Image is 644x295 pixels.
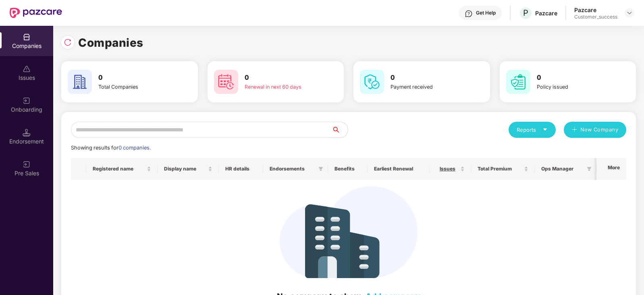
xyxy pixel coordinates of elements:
img: svg+xml;base64,PHN2ZyB4bWxucz0iaHR0cDovL3d3dy53My5vcmcvMjAwMC9zdmciIHdpZHRoPSI2MCIgaGVpZ2h0PSI2MC... [214,70,238,94]
button: plusNew Company [564,122,626,138]
span: filter [587,166,592,171]
div: Payment received [391,83,460,91]
span: 0 companies. [118,145,151,151]
img: svg+xml;base64,PHN2ZyB3aWR0aD0iMTQuNSIgaGVpZ2h0PSIxNC41IiB2aWV3Qm94PSIwIDAgMTYgMTYiIGZpbGw9Im5vbm... [23,129,31,137]
th: HR details [219,158,263,180]
th: Benefits [328,158,368,180]
th: Display name [158,158,219,180]
img: svg+xml;base64,PHN2ZyB3aWR0aD0iMjAiIGhlaWdodD0iMjAiIHZpZXdCb3g9IjAgMCAyMCAyMCIgZmlsbD0ibm9uZSIgeG... [23,97,31,105]
span: Showing results for [71,145,151,151]
div: Policy issued [537,83,606,91]
h1: Companies [78,34,143,52]
h3: 0 [98,73,168,83]
div: Total Companies [98,83,168,91]
div: Customer_success [574,14,617,20]
img: svg+xml;base64,PHN2ZyB4bWxucz0iaHR0cDovL3d3dy53My5vcmcvMjAwMC9zdmciIHdpZHRoPSIzNDIiIGhlaWdodD0iMj... [280,186,418,278]
button: search [331,122,348,138]
th: Earliest Renewal [368,158,430,180]
h3: 0 [391,73,460,83]
th: More [596,158,626,180]
img: svg+xml;base64,PHN2ZyBpZD0iQ29tcGFuaWVzIiB4bWxucz0iaHR0cDovL3d3dy53My5vcmcvMjAwMC9zdmciIHdpZHRoPS... [23,33,31,41]
th: Issues [430,158,471,180]
span: New Company [580,126,619,134]
th: Total Premium [471,158,535,180]
th: Registered name [86,158,158,180]
img: svg+xml;base64,PHN2ZyB4bWxucz0iaHR0cDovL3d3dy53My5vcmcvMjAwMC9zdmciIHdpZHRoPSI2MCIgaGVpZ2h0PSI2MC... [360,70,384,94]
span: Registered name [93,166,145,172]
h3: 0 [537,73,606,83]
img: svg+xml;base64,PHN2ZyB4bWxucz0iaHR0cDovL3d3dy53My5vcmcvMjAwMC9zdmciIHdpZHRoPSI2MCIgaGVpZ2h0PSI2MC... [68,70,92,94]
img: svg+xml;base64,PHN2ZyB4bWxucz0iaHR0cDovL3d3dy53My5vcmcvMjAwMC9zdmciIHdpZHRoPSI2MCIgaGVpZ2h0PSI2MC... [506,70,530,94]
span: Total Premium [478,166,522,172]
div: Renewal in next 60 days [245,83,314,91]
span: filter [317,164,325,174]
img: svg+xml;base64,PHN2ZyBpZD0iSGVscC0zMngzMiIgeG1sbnM9Imh0dHA6Ly93d3cudzMub3JnLzIwMDAvc3ZnIiB3aWR0aD... [465,10,473,18]
img: svg+xml;base64,PHN2ZyBpZD0iSXNzdWVzX2Rpc2FibGVkIiB4bWxucz0iaHR0cDovL3d3dy53My5vcmcvMjAwMC9zdmciIH... [23,65,31,73]
span: caret-down [542,127,548,132]
span: filter [318,166,323,171]
span: plus [572,127,577,133]
img: svg+xml;base64,PHN2ZyBpZD0iUmVsb2FkLTMyeDMyIiB4bWxucz0iaHR0cDovL3d3dy53My5vcmcvMjAwMC9zdmciIHdpZH... [64,38,72,46]
span: Display name [164,166,206,172]
div: Reports [517,126,548,134]
span: Ops Manager [541,166,584,172]
img: svg+xml;base64,PHN2ZyB3aWR0aD0iMjAiIGhlaWdodD0iMjAiIHZpZXdCb3g9IjAgMCAyMCAyMCIgZmlsbD0ibm9uZSIgeG... [23,160,31,168]
div: Pazcare [535,9,557,17]
span: filter [585,164,593,174]
span: Endorsements [270,166,315,172]
img: svg+xml;base64,PHN2ZyBpZD0iRHJvcGRvd24tMzJ4MzIiIHhtbG5zPSJodHRwOi8vd3d3LnczLm9yZy8yMDAwL3N2ZyIgd2... [626,10,633,16]
img: New Pazcare Logo [10,8,62,18]
div: Pazcare [574,6,617,14]
h3: 0 [245,73,314,83]
span: Issues [436,166,459,172]
span: P [523,8,528,18]
div: Get Help [476,10,496,16]
span: search [331,127,348,133]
